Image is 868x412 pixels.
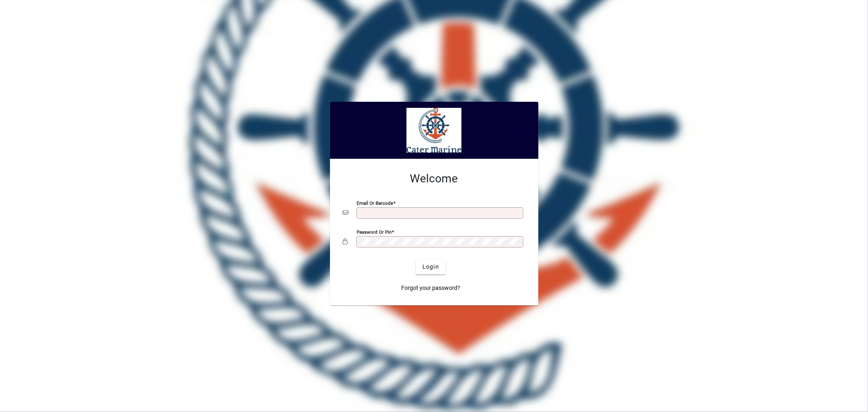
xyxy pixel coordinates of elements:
[422,263,439,271] span: Login
[357,229,392,234] mat-label: Password or Pin
[401,284,460,292] span: Forgot your password?
[357,200,394,206] mat-label: Email or Barcode
[343,172,525,186] h2: Welcome
[416,260,446,274] button: Login
[398,281,464,296] a: Forgot your password?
